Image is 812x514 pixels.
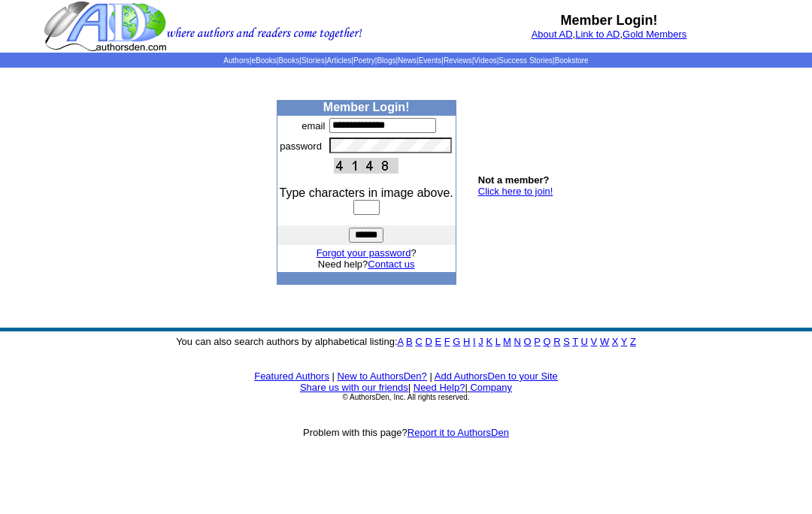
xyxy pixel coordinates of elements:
[444,56,472,65] a: Reviews
[332,370,335,382] font: |
[303,427,509,438] font: Problem with this page?
[581,336,588,347] a: U
[575,29,620,40] a: Link to AD
[327,56,352,65] a: Articles
[338,370,427,382] a: New to AuthorsDen?
[406,336,413,347] a: B
[415,336,422,347] a: C
[398,56,417,65] a: News
[473,336,476,347] a: I
[280,186,453,199] font: Type characters in image above.
[254,370,329,382] a: Featured Authors
[317,247,417,259] font: ?
[495,336,501,347] a: L
[561,13,658,28] b: Member Login!
[280,141,322,152] font: password
[435,370,558,382] a: Add AuthorsDen to your Site
[563,336,570,347] a: S
[444,336,450,347] a: F
[600,336,609,347] a: W
[591,336,598,347] a: V
[503,336,511,347] a: M
[543,336,550,347] a: Q
[334,158,398,174] img: This Is CAPTCHA Image
[251,56,276,65] a: eBooks
[514,336,521,347] a: N
[278,56,299,65] a: Books
[470,382,512,393] a: Company
[323,101,410,113] b: Member Login!
[223,56,588,65] span: | | | | | | | | | | | |
[621,336,627,347] a: Y
[353,56,375,65] a: Poetry
[463,336,470,347] a: H
[176,336,636,347] font: You can also search authors by alphabetical listing:
[630,336,636,347] a: Z
[534,336,540,347] a: P
[555,56,589,65] a: Bookstore
[478,336,483,347] a: J
[612,336,619,347] a: X
[532,29,687,40] font: , ,
[318,259,415,270] font: Need help?
[498,56,553,65] a: Success Stories
[478,186,553,197] a: Click here to join!
[524,336,532,347] a: O
[429,370,432,382] font: |
[435,336,441,347] a: E
[425,336,432,347] a: D
[300,382,408,393] a: Share us with our friends
[408,427,509,438] a: Report it to AuthorsDen
[572,336,578,347] a: T
[486,336,492,347] a: K
[465,382,512,393] font: |
[368,259,414,270] a: Contact us
[623,29,686,40] a: Gold Members
[223,56,249,65] a: Authors
[478,174,550,186] b: Not a member?
[301,120,325,132] font: email
[414,382,465,393] a: Need Help?
[553,336,560,347] a: R
[377,56,395,65] a: Blogs
[532,29,573,40] a: About AD
[317,247,411,259] a: Forgot your password
[453,336,460,347] a: G
[474,56,496,65] a: Videos
[342,393,469,401] font: © AuthorsDen, Inc. All rights reserved.
[419,56,442,65] a: Events
[408,382,411,393] font: |
[398,336,404,347] a: A
[301,56,325,65] a: Stories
